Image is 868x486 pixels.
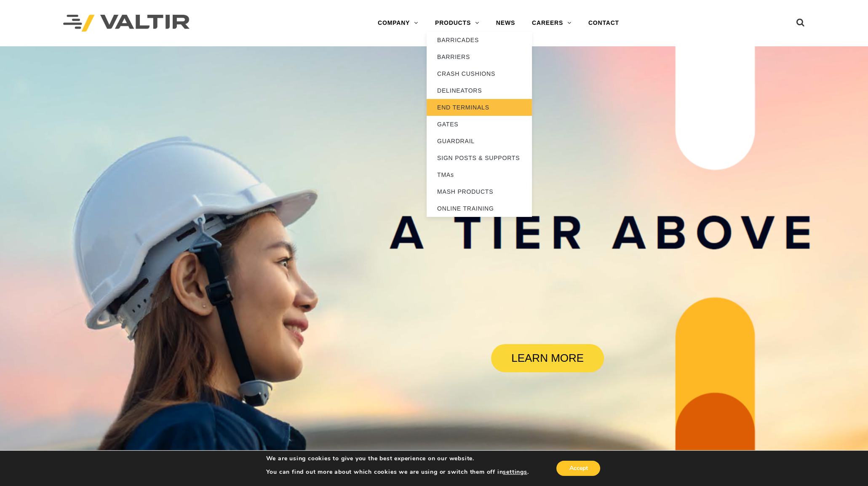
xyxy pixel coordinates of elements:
img: Valtir [63,15,190,32]
a: CRASH CUSHIONS [427,65,532,82]
a: CONTACT [580,15,628,32]
a: GUARDRAIL [427,133,532,150]
a: CAREERS [523,15,580,32]
a: COMPANY [369,15,427,32]
a: LEARN MORE [491,344,604,372]
a: MASH PRODUCTS [427,183,532,200]
a: BARRIERS [427,48,532,65]
button: settings [503,468,527,476]
a: DELINEATORS [427,82,532,99]
a: TMAs [427,166,532,183]
a: NEWS [488,15,523,32]
a: PRODUCTS [427,15,488,32]
a: SIGN POSTS & SUPPORTS [427,150,532,166]
button: Accept [556,461,600,476]
a: ONLINE TRAINING [427,200,532,217]
a: GATES [427,116,532,133]
a: END TERMINALS [427,99,532,116]
p: You can find out more about which cookies we are using or switch them off in . [266,468,529,476]
p: We are using cookies to give you the best experience on our website. [266,455,529,462]
a: BARRICADES [427,32,532,48]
